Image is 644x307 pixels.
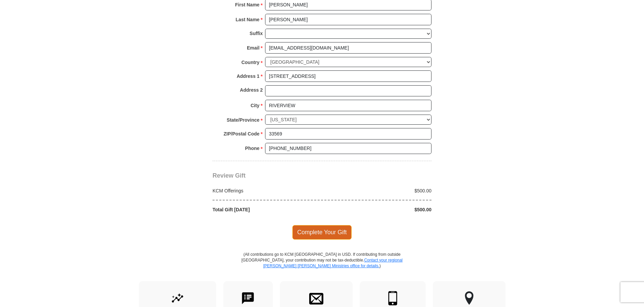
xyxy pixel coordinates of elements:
div: $500.00 [322,206,435,213]
img: envelope.svg [309,291,323,305]
strong: Last Name [236,15,260,24]
img: text-to-give.svg [241,291,255,305]
div: Total Gift [DATE] [209,206,322,213]
strong: Email [247,43,259,53]
strong: ZIP/Postal Code [224,129,260,139]
span: Review Gift [213,172,246,179]
div: KCM Offerings [209,187,322,194]
img: mobile.svg [386,291,400,305]
span: Complete Your Gift [292,225,352,239]
strong: State/Province [227,115,259,125]
div: $500.00 [322,187,435,194]
strong: Suffix [250,29,263,38]
strong: Address 2 [240,85,263,95]
strong: Address 1 [237,71,260,81]
strong: City [251,101,259,110]
img: other-region [464,291,474,305]
a: Contact your regional [PERSON_NAME] [PERSON_NAME] Ministries office for details. [263,258,402,268]
p: (All contributions go to KCM [GEOGRAPHIC_DATA] in USD. If contributing from outside [GEOGRAPHIC_D... [241,252,403,281]
img: give-by-stock.svg [170,291,185,305]
strong: Phone [245,144,260,153]
strong: Country [241,58,260,67]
